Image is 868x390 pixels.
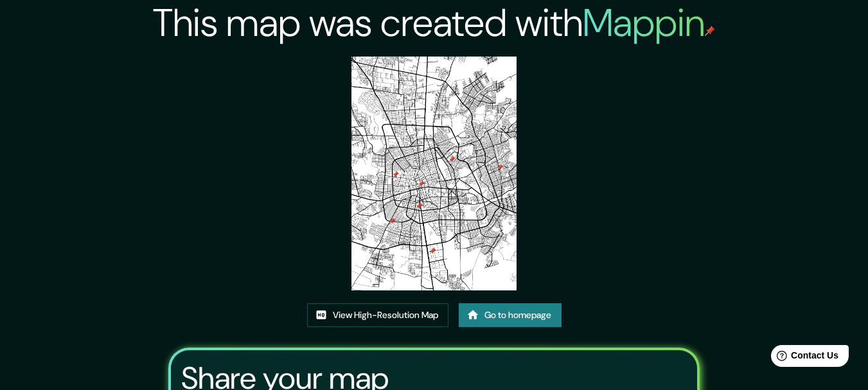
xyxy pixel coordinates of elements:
[307,303,448,327] a: View High-Resolution Map
[754,340,854,376] iframe: Help widget launcher
[351,57,517,290] img: created-map
[705,26,715,36] img: mappin-pin
[459,303,562,327] a: Go to homepage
